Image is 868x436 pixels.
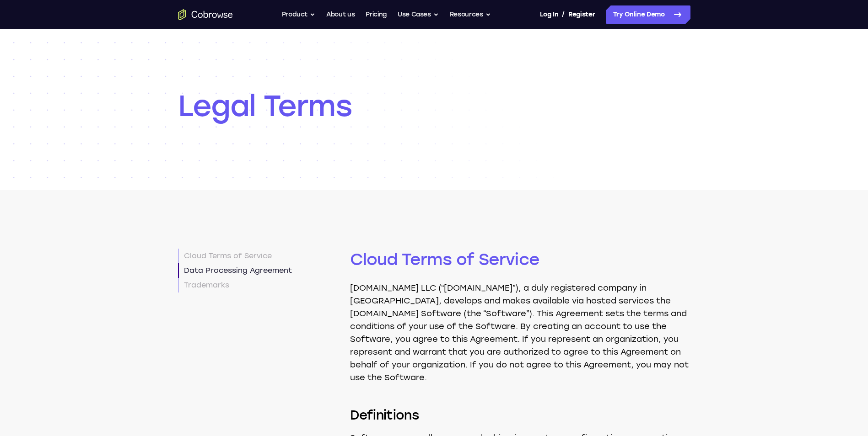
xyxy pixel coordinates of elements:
[282,5,316,24] button: Product
[366,5,387,24] a: Pricing
[562,9,565,20] span: /
[568,5,595,24] a: Register
[178,249,292,263] a: Cloud Terms of Service
[398,5,439,24] button: Use Cases
[178,278,292,292] a: Trademarks
[606,5,690,24] a: Try Online Demo
[350,406,690,424] h3: Definitions
[350,282,690,384] p: [DOMAIN_NAME] LLC (“[DOMAIN_NAME]”), a duly registered company in [GEOGRAPHIC_DATA], develops and...
[178,88,690,124] h1: Legal Terms
[540,5,558,24] a: Log In
[450,5,491,24] button: Resources
[350,161,690,271] h2: Cloud Terms of Service
[326,5,355,24] a: About us
[178,263,292,278] a: Data Processing Agreement
[178,9,233,20] a: Go to the home page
